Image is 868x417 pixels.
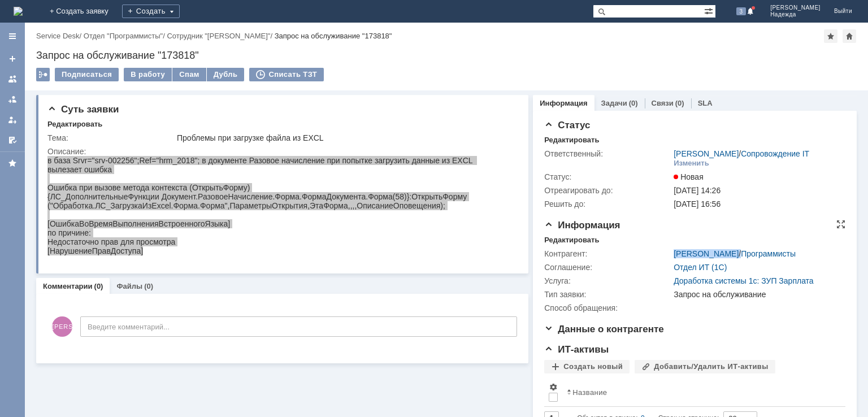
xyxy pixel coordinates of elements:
[84,32,167,40] div: /
[544,120,590,131] span: Статус
[144,282,153,290] div: (0)
[122,5,180,18] div: Создать
[3,131,21,149] a: Мои согласования
[843,29,856,43] div: Сделать домашней страницей
[544,249,671,258] div: Контрагент:
[674,290,840,299] div: Запрос на обслуживание
[736,7,747,15] span: 3
[84,32,163,40] a: Отдел "Программисты"
[652,99,674,107] a: Связи
[14,7,23,16] img: logo
[544,199,671,208] div: Решить до:
[177,133,513,142] div: Проблемы при загрузке файла из EXCL
[741,249,796,258] a: Программисты
[704,5,715,16] span: Расширенный поиск
[540,99,587,107] a: Информация
[3,70,21,88] a: Заявки на командах
[544,263,671,272] div: Соглашение:
[43,282,93,290] a: Комментарии
[544,149,671,158] div: Ответственный:
[544,290,671,299] div: Тип заявки:
[167,32,274,40] div: /
[544,186,671,195] div: Отреагировать до:
[770,11,821,18] span: Надежда
[770,5,821,11] span: [PERSON_NAME]
[275,32,392,40] div: Запрос на обслуживание "173818"
[674,172,704,181] span: Новая
[674,149,739,158] a: [PERSON_NAME]
[544,172,671,181] div: Статус:
[562,378,836,407] th: Название
[572,388,607,397] div: Название
[544,303,671,312] div: Способ обращения:
[47,133,175,142] div: Тема:
[674,159,709,168] div: Изменить
[674,199,721,208] span: [DATE] 16:56
[52,316,72,337] span: [PERSON_NAME]
[836,220,845,229] div: На всю страницу
[36,32,84,40] div: /
[674,263,727,272] a: Отдел ИТ (1С)
[544,344,609,355] span: ИТ-активы
[544,220,620,231] span: Информация
[549,383,558,392] span: Настройки
[3,50,21,68] a: Создать заявку
[36,50,857,61] div: Запрос на обслуживание "173818"
[698,99,713,107] a: SLA
[674,186,721,195] span: [DATE] 14:26
[544,324,664,335] span: Данные о контрагенте
[601,99,627,107] a: Задачи
[167,32,270,40] a: Сотрудник "[PERSON_NAME]"
[47,104,119,115] span: Суть заявки
[674,276,813,285] a: Доработка системы 1с: ЗУП Зарплата
[674,249,739,258] a: [PERSON_NAME]
[94,282,103,290] div: (0)
[674,149,809,158] div: /
[3,111,21,129] a: Мои заявки
[47,147,515,156] div: Описание:
[544,276,671,285] div: Услуга:
[824,29,837,43] div: Добавить в избранное
[544,136,599,145] div: Редактировать
[3,90,21,108] a: Заявки в моей ответственности
[14,7,23,16] a: Перейти на домашнюю страницу
[47,120,102,129] div: Редактировать
[674,249,796,258] div: /
[741,149,809,158] a: Сопровождение IT
[675,99,684,107] div: (0)
[36,32,80,40] a: Service Desk
[629,99,638,107] div: (0)
[116,282,142,290] a: Файлы
[544,236,599,245] div: Редактировать
[36,68,50,81] div: Работа с массовостью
